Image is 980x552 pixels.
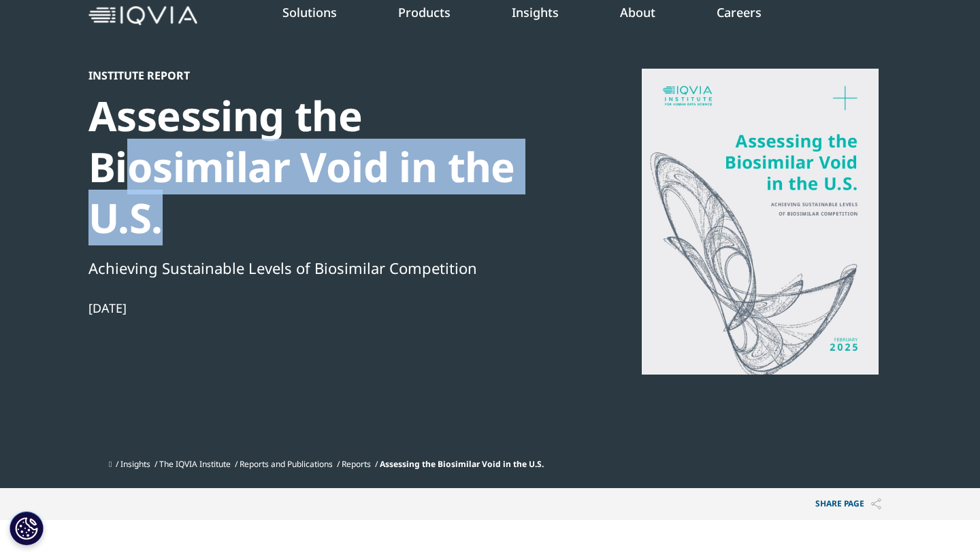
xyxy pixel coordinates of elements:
p: Share PAGE [805,488,892,520]
div: Achieving Sustainable Levels of Biosimilar Competition [88,256,555,279]
div: Assessing the Biosimilar Void in the U.S. [88,90,555,243]
a: About [620,4,655,20]
a: Insights [512,4,559,20]
a: Products [398,4,451,20]
a: Reports and Publications [240,458,333,470]
img: IQVIA Healthcare Information Technology and Pharma Clinical Research Company [88,6,197,26]
div: [DATE] [88,300,555,316]
a: The IQVIA Institute [159,458,231,470]
a: Careers [717,4,762,20]
a: Insights [120,458,150,470]
button: Share PAGEShare PAGE [805,488,892,520]
div: Institute Report [88,69,555,82]
a: Solutions [282,4,337,20]
a: Reports [342,458,371,470]
button: Cookies Settings [10,511,44,545]
span: Assessing the Biosimilar Void in the U.S. [380,458,544,470]
img: Share PAGE [871,498,881,510]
